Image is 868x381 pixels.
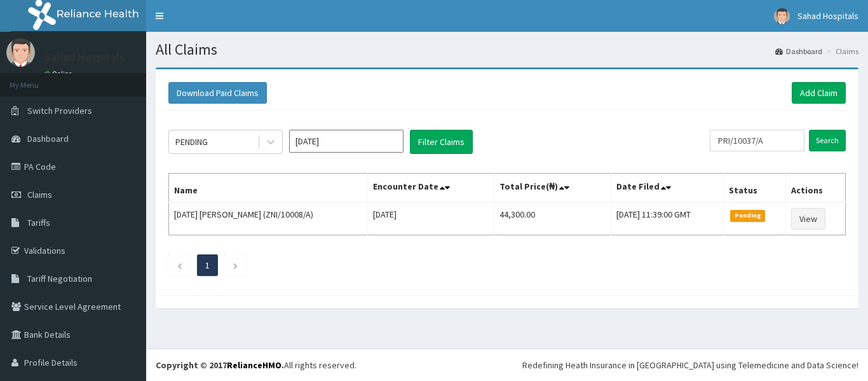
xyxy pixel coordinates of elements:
[494,202,611,235] td: 44,300.00
[367,174,494,203] th: Encounter Date
[27,217,50,228] span: Tariffs
[175,135,208,148] div: PENDING
[27,189,52,200] span: Claims
[809,130,846,151] input: Search
[289,130,403,153] input: Select Month and Year
[724,174,786,203] th: Status
[233,260,238,271] a: Next page
[146,349,868,381] footer: All rights reserved.
[27,105,92,116] span: Switch Providers
[824,46,858,57] li: Claims
[168,82,267,104] button: Download Paid Claims
[611,174,724,203] th: Date Filed
[410,130,473,154] button: Filter Claims
[792,82,846,104] a: Add Claim
[494,174,611,203] th: Total Price(₦)
[730,210,765,221] span: Pending
[522,359,858,371] div: Redefining Heath Insurance in [GEOGRAPHIC_DATA] using Telemedicine and Data Science!
[156,359,284,371] strong: Copyright © 2017 .
[169,202,368,235] td: [DATE] [PERSON_NAME] (ZNI/10008/A)
[44,69,75,78] a: Online
[44,52,125,63] p: Sahad Hospitals
[205,260,210,271] a: Page 1 is your current page
[27,273,92,284] span: Tariff Negotiation
[710,130,804,151] input: Search by HMO ID
[775,46,822,57] a: Dashboard
[27,133,69,144] span: Dashboard
[791,208,825,230] a: View
[227,359,281,371] a: RelianceHMO
[797,10,858,22] span: Sahad Hospitals
[785,174,845,203] th: Actions
[156,41,858,58] h1: All Claims
[611,202,724,235] td: [DATE] 11:39:00 GMT
[177,260,182,271] a: Previous page
[367,202,494,235] td: [DATE]
[6,38,35,67] img: User Image
[169,174,368,203] th: Name
[774,8,790,24] img: User Image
